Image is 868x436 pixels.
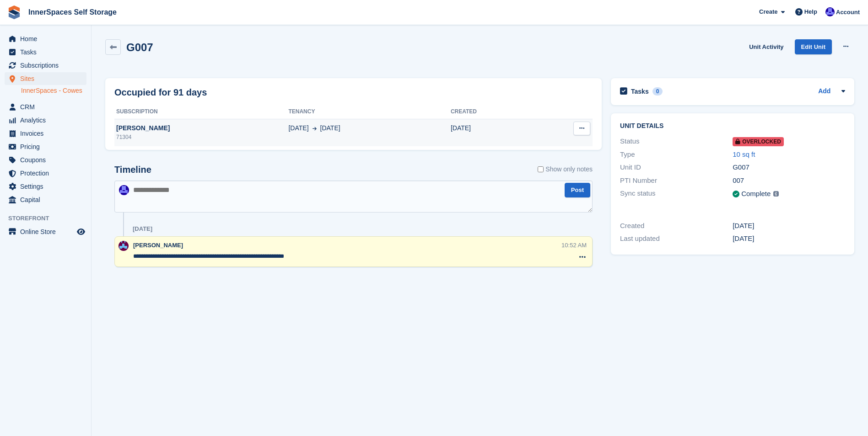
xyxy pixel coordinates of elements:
span: Capital [20,193,75,206]
a: 10 sq ft [733,150,755,158]
a: menu [5,127,86,140]
a: menu [5,114,86,127]
div: Last updated [620,234,733,244]
div: [DATE] [733,221,845,231]
div: PTI Number [620,175,733,186]
span: Overlocked [733,137,784,146]
h2: Occupied for 91 days [114,85,207,99]
span: Sites [20,72,75,85]
a: menu [5,193,86,206]
h2: G007 [126,41,153,53]
a: Preview store [75,226,86,237]
span: CRM [20,101,75,113]
div: 007 [733,175,845,186]
a: menu [5,140,86,153]
span: Protection [20,167,75,180]
th: Created [451,105,533,119]
div: [DATE] [733,234,845,244]
div: [PERSON_NAME] [114,123,288,133]
a: Unit Activity [745,39,787,54]
div: [DATE] [133,225,152,233]
a: menu [5,72,86,85]
div: 71304 [114,133,288,141]
label: Show only notes [538,165,593,174]
a: menu [5,225,86,238]
td: [DATE] [451,119,533,146]
span: Invoices [20,127,75,140]
a: Edit Unit [795,39,832,54]
img: Russell Harding [825,7,835,16]
button: Post [565,183,590,198]
div: Unit ID [620,162,733,173]
div: Type [620,149,733,160]
a: menu [5,101,86,113]
span: Create [759,7,777,16]
div: Sync status [620,188,733,200]
th: Subscription [114,105,288,119]
span: Account [836,8,860,17]
h2: Timeline [114,165,151,175]
a: Add [818,86,830,97]
a: InnerSpaces - Cowes [21,86,86,95]
span: Home [20,32,75,45]
span: Storefront [8,214,91,223]
span: Subscriptions [20,59,75,72]
img: stora-icon-8386f47178a22dfd0bd8f6a31ec36ba5ce8667c1dd55bd0f319d3a0aa187defe.svg [7,5,21,19]
h2: Unit details [620,122,845,130]
span: Help [804,7,817,16]
div: 0 [652,87,663,96]
span: Analytics [20,114,75,127]
h2: Tasks [631,87,649,96]
span: [DATE] [288,123,308,133]
a: menu [5,59,86,72]
a: menu [5,46,86,58]
span: [DATE] [320,123,340,133]
span: Settings [20,180,75,193]
div: G007 [733,162,845,173]
span: Online Store [20,225,75,238]
a: menu [5,167,86,180]
th: Tenancy [288,105,450,119]
a: InnerSpaces Self Storage [25,5,120,20]
span: Pricing [20,140,75,153]
a: menu [5,32,86,45]
a: menu [5,180,86,193]
input: Show only notes [538,165,544,174]
img: icon-info-grey-7440780725fd019a000dd9b08b2336e03edf1995a4989e88bcd33f0948082b44.svg [773,191,779,197]
span: Tasks [20,46,75,58]
span: Coupons [20,154,75,166]
div: Complete [741,189,771,199]
span: [PERSON_NAME] [133,242,183,249]
div: 10:52 AM [561,241,587,250]
img: Russell Harding [119,185,129,195]
div: Status [620,136,733,147]
img: Paul Allo [119,241,129,251]
div: Created [620,221,733,231]
a: menu [5,154,86,166]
